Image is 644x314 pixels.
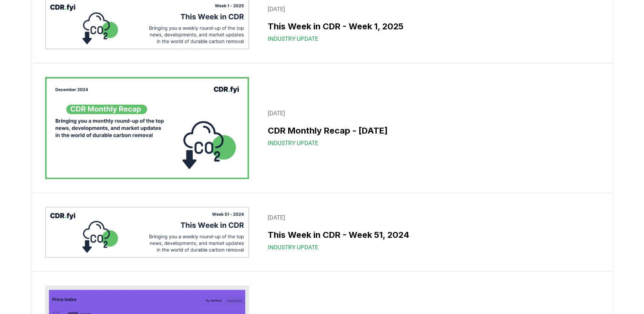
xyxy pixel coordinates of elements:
[268,139,318,147] span: Industry Update
[268,5,594,13] p: [DATE]
[268,109,594,117] p: [DATE]
[268,243,318,251] span: Industry Update
[268,213,594,222] p: [DATE]
[45,77,249,179] img: CDR Monthly Recap - December 2024 blog post image
[268,228,594,241] h3: This Week in CDR - Week 51, 2024
[268,20,594,33] h3: This Week in CDR - Week 1, 2025
[263,208,599,257] a: [DATE]This Week in CDR - Week 51, 2024Industry Update
[268,124,594,137] h3: CDR Monthly Recap - [DATE]
[268,34,318,43] span: Industry Update
[263,104,599,152] a: [DATE]CDR Monthly Recap - [DATE]Industry Update
[45,207,249,258] img: This Week in CDR - Week 51, 2024 blog post image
